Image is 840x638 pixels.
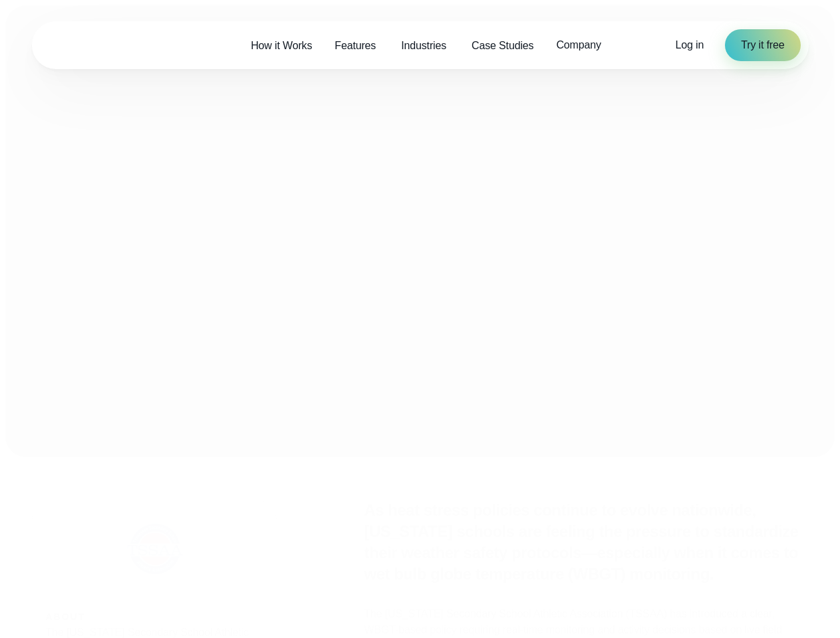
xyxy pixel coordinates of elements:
[335,38,376,54] span: Features
[239,32,323,59] a: How it Works
[556,37,601,53] span: Company
[725,29,800,61] a: Try it free
[472,38,533,54] span: Case Studies
[460,32,545,59] a: Case Studies
[676,37,704,53] a: Log in
[741,37,784,53] span: Try it free
[401,38,446,54] span: Industries
[251,38,312,54] span: How it Works
[676,39,704,51] span: Log in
